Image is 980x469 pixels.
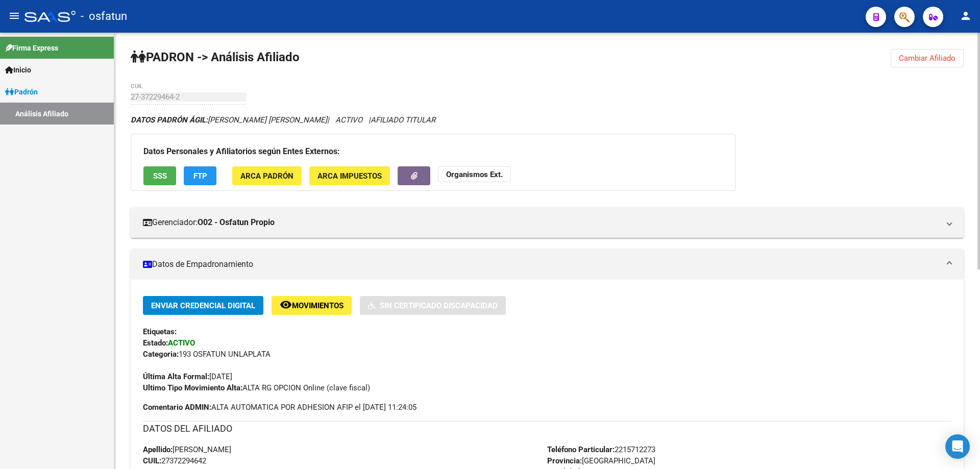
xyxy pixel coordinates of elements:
span: ARCA Impuestos [317,171,382,181]
span: FTP [193,171,207,181]
button: Organismos Ext. [438,166,511,182]
strong: CUIL: [143,456,161,465]
button: Movimientos [272,296,352,315]
mat-panel-title: Gerenciador: [143,217,939,228]
strong: Categoria: [143,350,179,359]
span: Cambiar Afiliado [899,54,955,63]
span: ALTA RG OPCION Online (clave fiscal) [143,383,370,392]
h3: Datos Personales y Afiliatorios según Entes Externos: [143,144,723,159]
button: Cambiar Afiliado [891,49,964,67]
button: Enviar Credencial Digital [143,296,263,315]
div: 193 OSFATUN UNLAPLATA [143,349,951,360]
div: Open Intercom Messenger [945,434,970,459]
span: Enviar Credencial Digital [151,301,255,310]
mat-icon: person [960,10,972,22]
strong: DATOS PADRÓN ÁGIL: [131,115,208,125]
strong: Etiquetas: [143,327,177,336]
strong: Última Alta Formal: [143,372,209,381]
strong: O02 - Osfatun Propio [198,217,275,228]
strong: Ultimo Tipo Movimiento Alta: [143,383,242,392]
strong: Teléfono Particular: [547,445,615,454]
mat-expansion-panel-header: Gerenciador:O02 - Osfatun Propio [131,207,964,238]
strong: Comentario ADMIN: [143,403,211,412]
mat-panel-title: Datos de Empadronamiento [143,259,939,270]
span: Sin Certificado Discapacidad [380,301,498,310]
strong: PADRON -> Análisis Afiliado [131,50,300,64]
strong: Estado: [143,338,168,348]
button: ARCA Padrón [232,166,302,185]
span: 27372294642 [143,456,206,465]
span: Movimientos [292,301,344,310]
strong: Apellido: [143,445,173,454]
span: 2215712273 [547,445,655,454]
span: AFILIADO TITULAR [371,115,435,125]
span: [PERSON_NAME] [143,445,231,454]
span: [DATE] [143,372,232,381]
button: Sin Certificado Discapacidad [360,296,506,315]
span: SSS [153,171,167,181]
strong: Organismos Ext. [446,170,503,179]
span: - osfatun [81,5,127,28]
i: | ACTIVO | [131,115,435,125]
span: Inicio [5,64,31,76]
span: [GEOGRAPHIC_DATA] [547,456,655,465]
button: ARCA Impuestos [309,166,390,185]
span: [PERSON_NAME] [PERSON_NAME] [131,115,327,125]
strong: Provincia: [547,456,582,465]
span: Padrón [5,86,38,97]
mat-expansion-panel-header: Datos de Empadronamiento [131,249,964,280]
span: ARCA Padrón [240,171,293,181]
span: ALTA AUTOMATICA POR ADHESION AFIP el [DATE] 11:24:05 [143,402,416,413]
strong: ACTIVO [168,338,195,348]
h3: DATOS DEL AFILIADO [143,422,951,436]
mat-icon: remove_red_eye [280,299,292,311]
span: Firma Express [5,42,58,54]
button: SSS [143,166,176,185]
mat-icon: menu [8,10,20,22]
button: FTP [184,166,216,185]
